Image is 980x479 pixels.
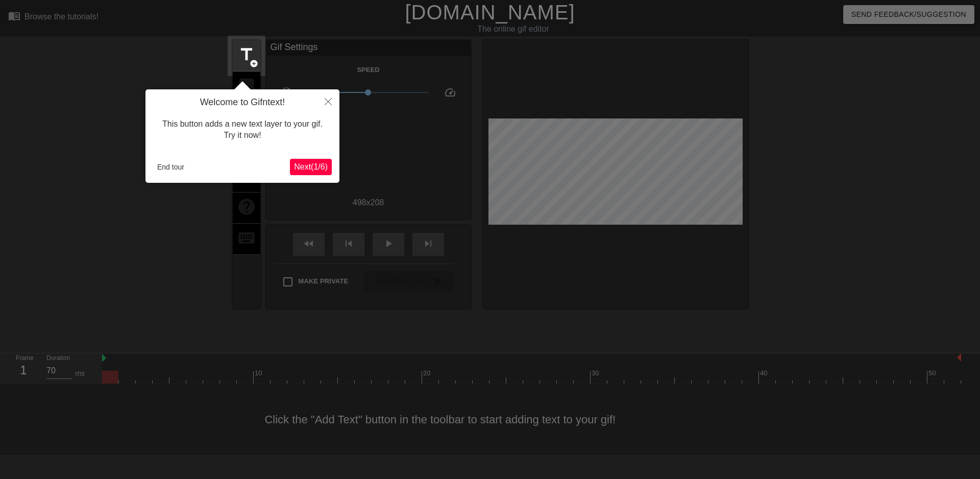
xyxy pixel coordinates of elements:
button: Close [317,89,339,113]
div: This button adds a new text layer to your gif. Try it now! [153,108,332,152]
h4: Welcome to Gifntext! [153,97,332,108]
span: Next ( 1 / 6 ) [294,162,328,171]
button: Next [290,159,332,175]
button: End tour [153,159,188,175]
